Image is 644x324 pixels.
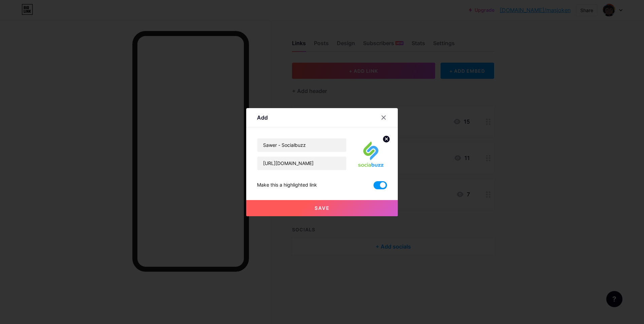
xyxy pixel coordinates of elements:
div: Make this a highlighted link [257,181,317,189]
div: Add [257,114,268,122]
input: Title [257,138,346,152]
span: Save [315,205,330,211]
img: link_thumbnail [355,138,387,170]
input: URL [257,157,346,170]
button: Save [246,200,398,216]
